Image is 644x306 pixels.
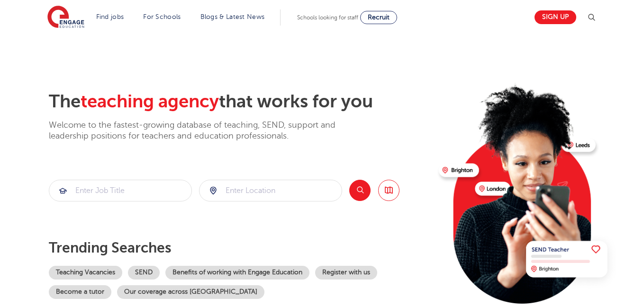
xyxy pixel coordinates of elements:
input: Submit [200,180,342,201]
img: Engage Education [47,6,84,29]
h2: The that works for you [49,91,431,113]
a: Teaching Vacancies [49,266,122,280]
p: Trending searches [49,239,431,256]
span: Recruit [368,14,390,21]
p: Welcome to the fastest-growing database of teaching, SEND, support and leadership positions for t... [49,120,362,142]
a: Benefits of working with Engage Education [165,266,309,280]
a: Register with us [315,266,377,280]
a: Become a tutor [49,285,111,299]
a: Recruit [360,11,397,24]
input: Submit [49,180,191,201]
div: Submit [199,180,342,201]
a: Our coverage across [GEOGRAPHIC_DATA] [117,285,264,299]
span: Schools looking for staff [297,14,358,21]
a: Blogs & Latest News [200,13,265,20]
button: Search [349,180,371,201]
a: Find jobs [96,13,124,20]
a: For Schools [143,13,181,20]
a: Sign up [535,10,576,24]
a: SEND [128,266,160,280]
span: teaching agency [81,91,219,112]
